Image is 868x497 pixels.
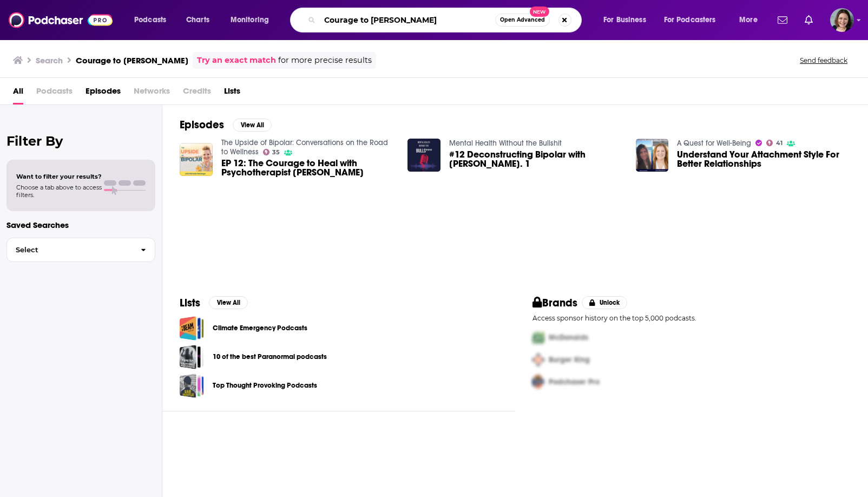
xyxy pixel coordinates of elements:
span: For Podcasters [664,12,716,28]
button: Select [6,238,155,262]
a: Try an exact match [197,54,276,67]
p: Saved Searches [6,220,155,230]
a: #12 Deconstructing Bipolar with Anna Pt. 1 [449,150,623,168]
img: Third Pro Logo [528,371,549,393]
button: View All [209,296,248,309]
button: open menu [223,11,283,29]
a: 41 [766,140,782,146]
button: Send feedback [797,56,851,65]
img: User Profile [830,8,854,32]
span: Burger King [549,355,590,364]
span: For Business [603,12,646,28]
h3: Courage to [PERSON_NAME] [76,55,188,66]
span: for more precise results [278,54,372,67]
a: Climate Emergency Podcasts [180,316,204,341]
button: Show profile menu [830,8,854,32]
span: #12 Deconstructing Bipolar with [PERSON_NAME]. 1 [449,150,623,168]
h3: Search [36,55,63,66]
img: Understand Your Attachment Style For Better Relationships [636,139,669,172]
span: Logged in as micglogovac [830,8,854,32]
div: Search podcasts, credits, & more... [300,8,592,32]
span: Monitoring [231,12,269,28]
h2: Lists [180,296,200,310]
a: 10 of the best Paranormal podcasts [180,345,204,369]
span: New [530,6,549,17]
a: ListsView All [180,296,248,310]
a: 10 of the best Paranormal podcasts [213,351,327,363]
img: #12 Deconstructing Bipolar with Anna Pt. 1 [407,139,440,172]
a: Climate Emergency Podcasts [213,322,307,334]
button: Open AdvancedNew [495,14,550,27]
a: Understand Your Attachment Style For Better Relationships [677,150,851,168]
span: McDonalds [549,333,588,342]
a: Show notifications dropdown [800,11,817,29]
button: open menu [732,11,771,29]
img: First Pro Logo [528,326,549,349]
p: Access sponsor history on the top 5,000 podcasts. [532,314,851,322]
h2: Filter By [6,133,155,149]
span: Networks [134,82,170,104]
a: EP 12: The Courage to Heal with Psychotherapist Anna Khandrueva [221,159,395,177]
span: More [739,12,758,28]
span: Charts [186,12,209,28]
a: Episodes [86,82,121,104]
input: Search podcasts, credits, & more... [320,11,495,29]
button: open menu [596,11,660,29]
a: Mental Health Without the Bullshit [449,139,562,148]
button: Unlock [582,296,628,309]
span: Open Advanced [500,17,545,23]
a: All [13,82,23,104]
img: EP 12: The Courage to Heal with Psychotherapist Anna Khandrueva [180,143,213,176]
a: Show notifications dropdown [773,11,792,29]
a: 35 [263,149,280,155]
span: 41 [776,141,782,146]
span: EP 12: The Courage to Heal with Psychotherapist [PERSON_NAME] [221,159,395,177]
img: Second Pro Logo [528,349,549,371]
a: The Upside of Bipolar: Conversations on the Road to Wellness [221,138,388,156]
h2: Episodes [180,118,224,132]
span: Podcasts [36,82,73,104]
span: Credits [183,82,211,104]
a: Lists [224,82,240,104]
h2: Brands [532,296,577,310]
a: EpisodesView All [180,118,272,132]
a: Top Thought Provoking Podcasts [180,374,204,398]
span: Podcasts [134,12,166,28]
span: Want to filter your results? [16,173,102,180]
span: Podchaser Pro [549,377,600,387]
span: Choose a tab above to access filters. [16,184,102,199]
span: 35 [272,150,280,155]
a: Top Thought Provoking Podcasts [213,380,317,391]
button: open menu [127,11,180,29]
button: View All [233,119,272,132]
button: open menu [657,11,732,29]
a: A Quest for Well-Being [677,139,751,148]
a: Charts [179,11,216,29]
span: Select [7,246,132,253]
img: Podchaser - Follow, Share and Rate Podcasts [9,10,113,30]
